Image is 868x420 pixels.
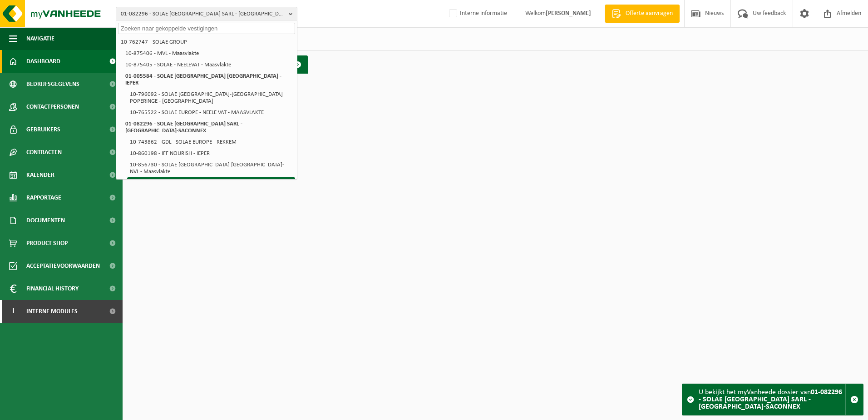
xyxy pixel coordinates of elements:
span: Dashboard [26,50,60,73]
li: 10-743862 - GDL - SOLAE EUROPE - REKKEM [127,136,295,148]
li: 10-875406 - MVL - Maasvlakte [123,48,295,59]
span: Gebruikers [26,118,60,141]
li: 10-875405 - SOLAE - NEELEVAT - Maasvlakte [123,59,295,70]
span: Contracten [26,141,62,164]
li: 10-856739 - SOLAE [GEOGRAPHIC_DATA] [GEOGRAPHIC_DATA]-[PERSON_NAME][GEOGRAPHIC_DATA] [127,177,295,195]
span: Rapportage [26,186,61,209]
strong: 01-082296 - SOLAE [GEOGRAPHIC_DATA] SARL - [GEOGRAPHIC_DATA]-SACONNEX [125,121,242,134]
span: Contactpersonen [26,95,79,118]
label: Interne informatie [447,7,507,20]
a: Offerte aanvragen [605,5,680,23]
button: 01-082296 - SOLAE [GEOGRAPHIC_DATA] SARL - [GEOGRAPHIC_DATA]-SACONNEX [116,7,297,20]
li: 10-856730 - SOLAE [GEOGRAPHIC_DATA] [GEOGRAPHIC_DATA]-NVL - Maasvlakte [127,159,295,177]
span: Acceptatievoorwaarden [26,255,100,277]
span: Product Shop [26,232,68,255]
span: Financial History [26,277,79,300]
strong: [PERSON_NAME] [546,10,591,17]
span: Offerte aanvragen [623,9,675,18]
span: Interne modules [26,300,78,323]
li: 10-796092 - SOLAE [GEOGRAPHIC_DATA]-[GEOGRAPHIC_DATA] POPERINGE - [GEOGRAPHIC_DATA] [127,89,295,107]
div: U bekijkt het myVanheede dossier van [699,384,845,415]
strong: 01-005584 - SOLAE [GEOGRAPHIC_DATA] [GEOGRAPHIC_DATA] - IEPER [125,73,281,86]
span: Kalender [26,164,54,186]
strong: 01-082296 - SOLAE [GEOGRAPHIC_DATA] SARL - [GEOGRAPHIC_DATA]-SACONNEX [699,389,842,410]
span: I [9,300,17,323]
li: 10-765522 - SOLAE EUROPE - NEELE VAT - MAASVLAKTE [127,107,295,118]
span: 01-082296 - SOLAE [GEOGRAPHIC_DATA] SARL - [GEOGRAPHIC_DATA]-SACONNEX [121,7,285,21]
input: Zoeken naar gekoppelde vestigingen [118,23,295,34]
span: Navigatie [26,27,54,50]
li: 10-860198 - IFF NOURISH - IEPER [127,148,295,159]
li: 10-762747 - SOLAE GROUP [118,36,295,48]
span: Bedrijfsgegevens [26,73,79,95]
span: Documenten [26,209,65,232]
